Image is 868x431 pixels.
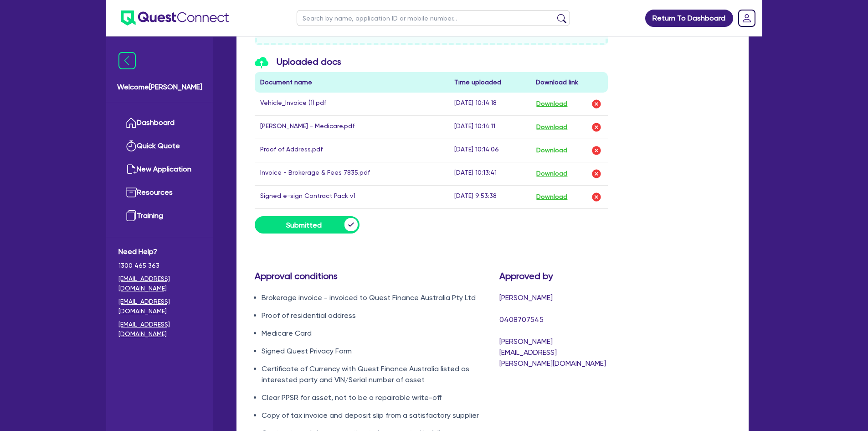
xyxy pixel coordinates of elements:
td: [DATE] 10:13:41 [449,162,530,185]
button: Submitted [255,216,360,234]
span: Need Help? [118,246,201,257]
li: Certificate of Currency with Quest Finance Australia listed as interested party and VIN/Serial nu... [262,363,486,385]
li: Proof of residential address [262,310,486,321]
td: Invoice - Brokerage & Fees 7835.pdf [255,162,449,185]
img: delete-icon [591,192,602,203]
button: Download [536,121,568,133]
a: [EMAIL_ADDRESS][DOMAIN_NAME] [118,274,201,293]
td: [DATE] 9:53:38 [449,185,530,208]
li: Copy of tax invoice and deposit slip from a satisfactory supplier [262,410,486,421]
span: 0408707545 [499,315,544,324]
td: Vehicle_Invoice (1).pdf [255,93,449,116]
img: resources [126,187,137,198]
a: Resources [118,181,201,204]
button: Download [536,98,568,110]
td: Proof of Address.pdf [255,139,449,162]
a: Dashboard [118,111,201,135]
h3: Uploaded docs [255,56,608,68]
img: training [126,210,137,221]
img: delete-icon [591,122,602,133]
th: Document name [255,72,449,93]
li: Brokerage invoice - invoiced to Quest Finance Australia Pty Ltd [262,292,486,303]
button: Download [536,145,568,156]
li: Clear PPSR for asset, not to be a repairable write-off [262,392,486,403]
li: Medicare Card [262,328,486,339]
img: delete-icon [591,99,602,109]
li: Signed Quest Privacy Form [262,346,486,357]
a: Dropdown toggle [735,6,759,30]
td: [DATE] 10:14:11 [449,115,530,139]
img: quest-connect-logo-blue [121,10,229,26]
a: [EMAIL_ADDRESS][DOMAIN_NAME] [118,297,201,316]
td: [DATE] 10:14:18 [449,93,530,116]
a: Training [118,204,201,228]
a: Quick Quote [118,135,201,158]
h3: Approval conditions [255,270,486,281]
a: [EMAIL_ADDRESS][DOMAIN_NAME] [118,320,201,339]
button: Download [536,191,568,203]
td: [DATE] 10:14:06 [449,139,530,162]
img: icon-menu-close [118,52,136,69]
span: [PERSON_NAME] [499,293,553,302]
a: New Application [118,158,201,181]
img: delete-icon [591,168,602,179]
span: Welcome [PERSON_NAME] [117,82,202,93]
span: [PERSON_NAME][EMAIL_ADDRESS][PERSON_NAME][DOMAIN_NAME] [499,337,606,368]
img: delete-icon [591,145,602,156]
td: [PERSON_NAME] - Medicare.pdf [255,115,449,139]
img: quick-quote [126,140,137,151]
th: Download link [530,72,608,93]
img: new-application [126,164,137,175]
img: icon-upload [255,57,268,68]
span: 1300 465 363 [118,261,201,270]
input: Search by name, application ID or mobile number... [297,10,570,26]
h3: Approved by [499,270,608,281]
td: Signed e-sign Contract Pack v1 [255,185,449,208]
th: Time uploaded [449,72,530,93]
button: Download [536,168,568,180]
a: Return To Dashboard [645,10,733,27]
